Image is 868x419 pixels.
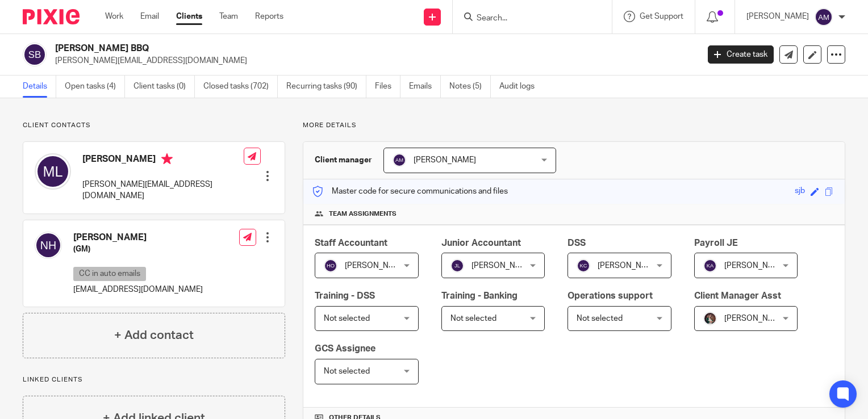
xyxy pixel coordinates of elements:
span: [PERSON_NAME] [414,156,476,164]
a: Emails [409,76,441,98]
img: Pixie [23,9,80,24]
a: Recurring tasks (90) [286,76,366,98]
a: Clients [176,11,202,22]
span: Team assignments [329,209,397,219]
span: [PERSON_NAME] [724,315,787,322]
span: Junior Accountant [441,238,521,248]
p: CC in auto emails [73,267,146,281]
span: DSS [567,238,586,248]
input: Search [475,14,578,24]
h4: [PERSON_NAME] [82,153,244,167]
span: Training - Banking [441,291,518,300]
a: Team [219,11,238,22]
i: Primary [161,153,173,165]
img: svg%3E [35,153,71,190]
span: Payroll JE [694,238,738,248]
a: Client tasks (0) [133,76,195,98]
p: [PERSON_NAME][EMAIL_ADDRESS][DOMAIN_NAME] [55,55,691,66]
h5: (GM) [73,244,203,255]
h3: Client manager [315,154,372,166]
a: Details [23,76,56,98]
span: Not selected [324,315,370,322]
span: Not selected [577,315,623,322]
img: Profile%20picture%20JUS.JPG [703,312,717,325]
span: Training - DSS [315,291,375,300]
span: Operations support [567,291,653,300]
p: Master code for secure communications and files [312,186,508,197]
img: svg%3E [703,259,717,273]
span: Not selected [324,367,370,375]
p: Client contacts [23,121,285,130]
a: Open tasks (4) [65,76,125,98]
a: Closed tasks (702) [203,76,278,98]
span: GCS Assignee [315,344,375,353]
span: Staff Accountant [315,238,387,248]
a: Reports [255,11,283,22]
img: svg%3E [324,259,337,273]
a: Notes (5) [449,76,491,98]
img: svg%3E [450,259,464,273]
img: svg%3E [577,259,590,273]
span: Client Manager Asst [694,291,781,300]
img: svg%3E [815,8,833,26]
a: Email [140,11,159,22]
span: [PERSON_NAME] [345,262,407,270]
img: svg%3E [393,153,406,167]
span: [PERSON_NAME] [598,262,660,270]
a: Work [105,11,123,22]
span: [PERSON_NAME] [724,262,787,270]
a: Create task [708,45,774,64]
span: [PERSON_NAME] [471,262,534,270]
h2: [PERSON_NAME] BBQ [55,43,564,55]
img: svg%3E [23,43,47,66]
div: sjb [795,185,805,198]
p: [PERSON_NAME] [746,11,809,22]
span: Not selected [450,315,496,322]
img: svg%3E [35,232,62,259]
p: [PERSON_NAME][EMAIL_ADDRESS][DOMAIN_NAME] [82,179,244,202]
p: [EMAIL_ADDRESS][DOMAIN_NAME] [73,284,203,295]
h4: [PERSON_NAME] [73,232,203,244]
h4: + Add contact [114,326,194,344]
p: More details [303,121,845,130]
a: Audit logs [499,76,543,98]
p: Linked clients [23,375,285,384]
span: Get Support [640,12,683,20]
a: Files [375,76,400,98]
